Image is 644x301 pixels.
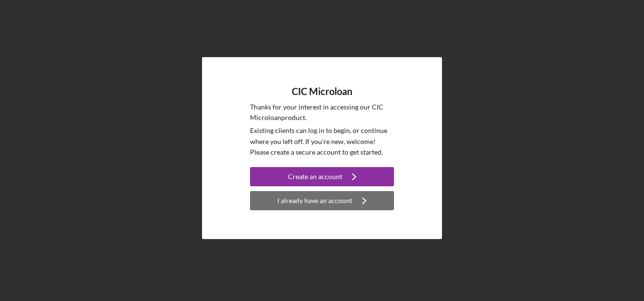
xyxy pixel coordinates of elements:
[288,167,342,186] div: Create an account
[277,191,352,210] div: I already have an account
[250,167,394,189] a: Create an account
[250,191,394,210] button: I already have an account
[250,167,394,186] button: Create an account
[250,102,394,123] p: Thanks for your interest in accessing our CIC Microloan product.
[292,86,352,97] h4: CIC Microloan
[250,125,394,157] p: Existing clients can log in to begin, or continue where you left off. If you're new, welcome! Ple...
